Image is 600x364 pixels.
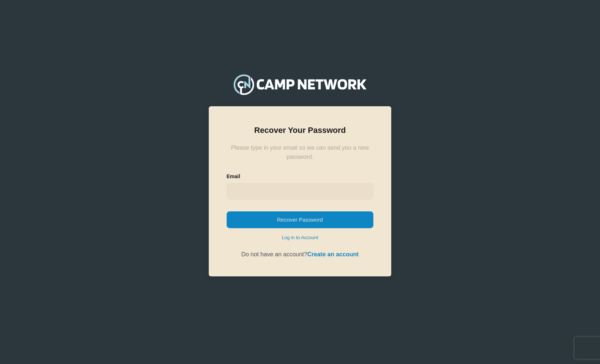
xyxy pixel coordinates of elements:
[227,124,374,136] div: Recover Your Password
[307,251,359,257] a: Create an account
[227,173,240,180] label: Email
[227,143,374,161] div: Please type in your email so we can send you a new password.
[282,234,318,241] a: Log in to Account
[227,211,374,228] button: Recover Password
[227,241,374,258] div: Do not have an account?
[230,70,370,99] img: Camp Network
